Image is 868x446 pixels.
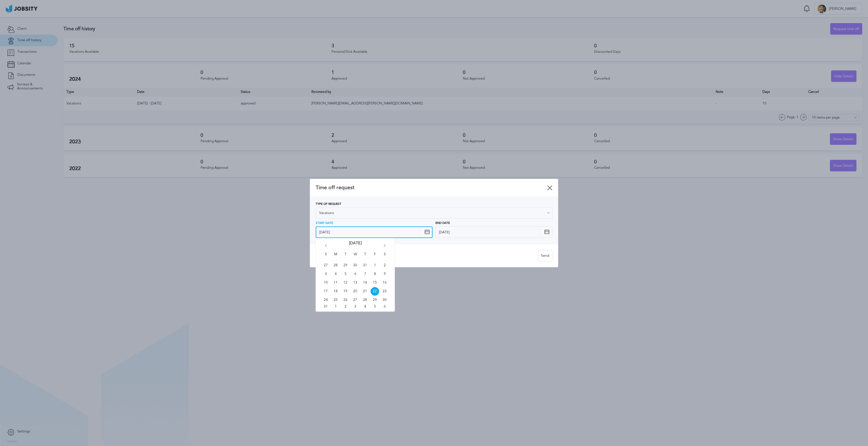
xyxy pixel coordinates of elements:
[316,185,547,191] span: Time off request
[538,250,552,262] div: Send
[380,261,389,270] span: Sat Aug 02 2025
[321,270,330,278] span: Sun Aug 03 2025
[341,287,350,296] span: Tue Aug 19 2025
[351,304,360,309] span: Wed Sep 03 2025
[321,287,330,296] span: Sun Aug 17 2025
[331,287,340,296] span: Mon Aug 18 2025
[316,222,333,225] span: Start Date
[331,270,340,278] span: Mon Aug 04 2025
[371,252,379,261] span: F
[341,278,350,287] span: Tue Aug 12 2025
[351,252,360,261] span: W
[380,278,389,287] span: Sat Aug 16 2025
[361,252,369,261] span: T
[371,296,379,304] span: Fri Aug 29 2025
[321,261,330,270] span: Sun Jul 27 2025
[351,296,360,304] span: Wed Aug 27 2025
[361,270,369,278] span: Thu Aug 07 2025
[316,203,341,206] span: Type of Request
[341,304,350,309] span: Tue Sep 02 2025
[380,270,389,278] span: Sat Aug 09 2025
[321,296,330,304] span: Sun Aug 24 2025
[331,304,340,309] span: Mon Sep 01 2025
[371,278,379,287] span: Fri Aug 15 2025
[380,287,389,296] span: Sat Aug 23 2025
[380,252,389,261] span: S
[349,241,362,252] span: [DATE]
[371,304,379,309] span: Fri Sep 05 2025
[351,261,360,270] span: Wed Jul 30 2025
[361,296,369,304] span: Thu Aug 28 2025
[321,252,330,261] span: S
[538,250,552,261] button: Send
[361,278,369,287] span: Thu Aug 14 2025
[380,296,389,304] span: Sat Aug 30 2025
[382,244,387,249] i: Go forward 1 month
[331,261,340,270] span: Mon Jul 28 2025
[371,270,379,278] span: Fri Aug 08 2025
[323,244,328,249] i: Go back 1 month
[371,287,379,296] span: Fri Aug 22 2025
[351,287,360,296] span: Wed Aug 20 2025
[361,287,369,296] span: Thu Aug 21 2025
[341,261,350,270] span: Tue Jul 29 2025
[331,296,340,304] span: Mon Aug 25 2025
[341,270,350,278] span: Tue Aug 05 2025
[361,261,369,270] span: Thu Jul 31 2025
[361,304,369,309] span: Thu Sep 04 2025
[435,222,450,225] span: End Date
[321,304,330,309] span: Sun Aug 31 2025
[351,278,360,287] span: Wed Aug 13 2025
[331,252,340,261] span: M
[351,270,360,278] span: Wed Aug 06 2025
[341,296,350,304] span: Tue Aug 26 2025
[371,261,379,270] span: Fri Aug 01 2025
[380,304,389,309] span: Sat Sep 06 2025
[331,278,340,287] span: Mon Aug 11 2025
[321,278,330,287] span: Sun Aug 10 2025
[341,252,350,261] span: T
